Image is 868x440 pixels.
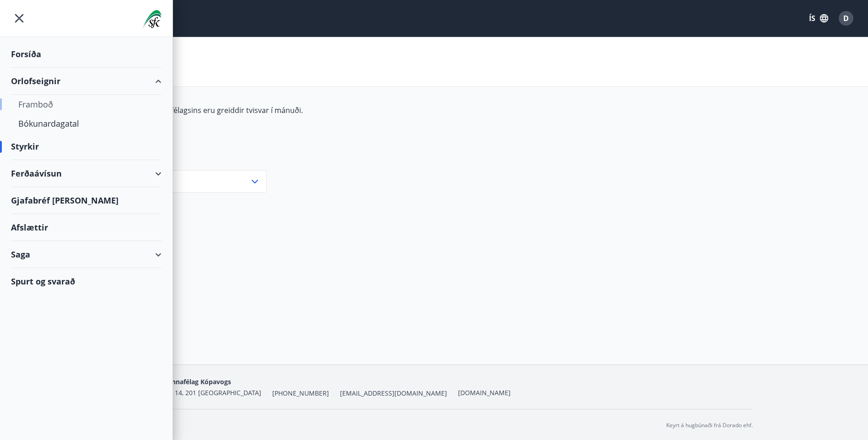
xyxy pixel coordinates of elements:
button: ÍS [804,10,833,27]
a: [DOMAIN_NAME] [458,388,511,397]
span: D [843,13,849,23]
div: Styrkir [11,133,162,160]
div: Afslættir [11,214,162,241]
div: Bókunardagatal [18,114,154,133]
div: Orlofseignir [11,68,162,95]
p: Styrkir á vegum félagsins eru greiddir tvisvar í mánuði. [116,105,548,115]
span: Starfsmannafélag Kópavogs [143,377,231,386]
div: Gjafabréf [PERSON_NAME] [11,187,162,214]
img: union_logo [143,10,162,28]
button: menu [11,10,27,27]
span: [EMAIL_ADDRESS][DOMAIN_NAME] [340,389,447,398]
span: [PHONE_NUMBER] [272,389,329,398]
div: Spurt og svarað [11,268,162,295]
div: Ferðaávísun [11,160,162,187]
label: Flokkur [116,159,267,168]
span: Bæjarlind 14, 201 [GEOGRAPHIC_DATA] [143,388,261,397]
div: Forsíða [11,41,162,68]
div: Framboð [18,95,154,114]
div: Saga [11,241,162,268]
button: D [835,7,857,29]
p: Keyrt á hugbúnaði frá Dorado ehf. [666,421,753,429]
